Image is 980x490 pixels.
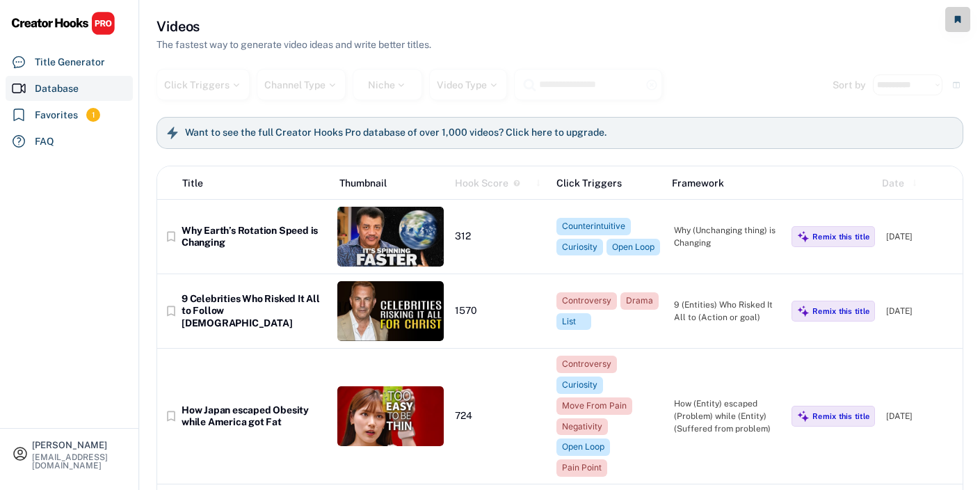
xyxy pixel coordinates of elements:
div: Curiosity [562,242,597,253]
div: How Japan escaped Obesity while America got Fat [182,404,326,429]
div: FAQ [35,134,54,149]
div: Date [882,176,904,191]
img: thumbnail%20%2851%29.jpg [337,386,444,446]
div: Remix this title [812,411,869,421]
div: Why Earth’s Rotation Speed is Changing [182,225,326,249]
div: Open Loop [612,242,654,253]
div: 724 [455,410,545,422]
div: 1 [86,109,100,121]
div: The fastest way to generate video ideas and write better titles. [156,38,431,52]
img: MagicMajor%20%28Purple%29.svg [797,230,810,243]
div: Click Triggers [556,176,661,191]
div: [DATE] [886,230,956,243]
button: bookmark_border [164,409,178,423]
h3: Videos [156,17,200,36]
div: Database [35,81,79,96]
div: Click Triggers [164,80,242,90]
h6: Want to see the full Creator Hooks Pro database of over 1,000 videos? Click here to upgrade. [185,127,607,139]
div: 1570 [455,305,545,317]
div: Controversy [562,295,611,307]
div: Title Generator [35,55,105,70]
div: [DATE] [886,410,956,422]
button: bookmark_border [164,304,178,318]
div: Hook Score [455,176,508,191]
img: MagicMajor%20%28Purple%29.svg [797,305,810,317]
div: Move From Pain [562,400,627,412]
div: 9 Celebrities Who Risked It All to Follow [DEMOGRAPHIC_DATA] [182,293,326,330]
div: Niche [368,80,408,90]
button: highlight_remove [645,79,658,91]
div: Why (Unchanging thing) is Changing [674,224,780,249]
div: Sort by [833,80,866,90]
div: Pain Point [562,462,602,474]
div: Counterintuitive [562,221,625,232]
img: MagicMajor%20%28Purple%29.svg [797,410,810,422]
div: Title [182,176,203,191]
div: [EMAIL_ADDRESS][DOMAIN_NAME] [32,453,127,470]
div: Favorites [35,108,78,122]
div: Negativity [562,421,602,433]
div: Video Type [437,80,499,90]
div: Remix this title [812,306,869,316]
img: CHPRO%20Logo.svg [11,11,115,35]
div: [DATE] [886,305,956,317]
div: Channel Type [264,80,338,90]
div: Remix this title [812,232,869,242]
div: Drama [626,295,653,307]
div: Framework [672,176,776,191]
div: Controversy [562,358,611,370]
div: Open Loop [562,441,604,453]
div: Thumbnail [339,176,444,191]
img: thumbnail%20%2862%29.jpg [337,207,444,267]
img: thumbnail%20%2869%29.jpg [337,281,444,341]
button: bookmark_border [164,230,178,244]
div: 312 [455,230,545,243]
div: 9 (Entities) Who Risked It All to (Action or goal) [674,299,780,324]
div: [PERSON_NAME] [32,441,127,450]
div: How (Entity) escaped (Problem) while (Entity) (Suffered from problem) [674,397,780,435]
div: Curiosity [562,379,597,391]
div: List [562,316,586,328]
